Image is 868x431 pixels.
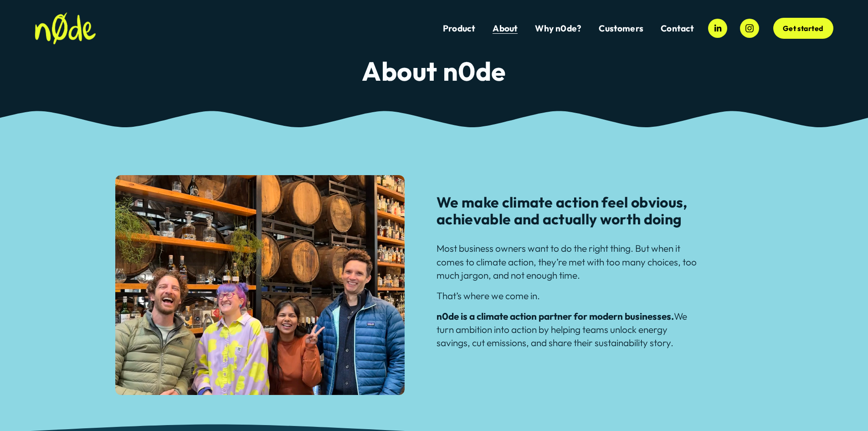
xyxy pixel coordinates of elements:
img: n0de [35,12,96,45]
p: That’s where we come in. [437,289,699,302]
h3: We make climate action feel obvious, achievable and actually worth doing [437,194,699,228]
a: Instagram [740,19,759,38]
p: We turn ambition into action by helping teams unlock energy savings, cut emissions, and share the... [437,310,699,349]
a: Product [443,22,475,35]
span: Customers [599,23,643,34]
a: Why n0de? [535,22,581,35]
a: LinkedIn [708,19,727,38]
strong: n0de is a climate action partner for modern businesses. [437,310,674,322]
a: folder dropdown [599,22,643,35]
a: Contact [661,22,694,35]
a: Get started [773,18,833,39]
p: Most business owners want to do the right thing. But when it comes to climate action, they’re met... [437,242,699,281]
a: About [493,22,518,35]
h2: About n0de [115,57,753,85]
